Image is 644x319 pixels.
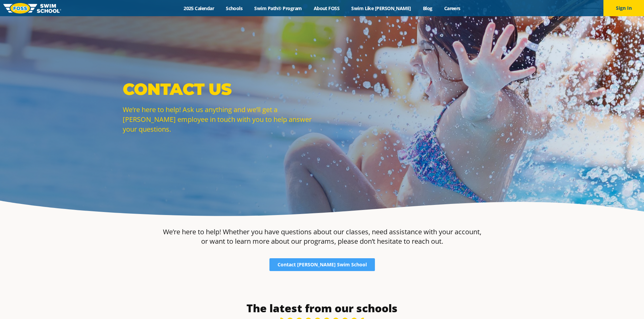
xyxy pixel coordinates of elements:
[345,5,417,11] a: Swim Like [PERSON_NAME]
[278,262,367,267] span: Contact [PERSON_NAME] Swim School
[3,3,61,14] img: FOSS Swim School Logo
[220,5,248,11] a: Schools
[308,5,345,11] a: About FOSS
[163,227,482,246] p: We’re here to help! Whether you have questions about our classes, need assistance with your accou...
[269,258,375,271] a: Contact [PERSON_NAME] Swim School
[123,79,319,99] p: Contact Us
[248,5,308,11] a: Swim Path® Program
[123,105,319,134] p: We’re here to help! Ask us anything and we’ll get a [PERSON_NAME] employee in touch with you to h...
[417,5,438,11] a: Blog
[438,5,466,11] a: Careers
[178,5,220,11] a: 2025 Calendar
